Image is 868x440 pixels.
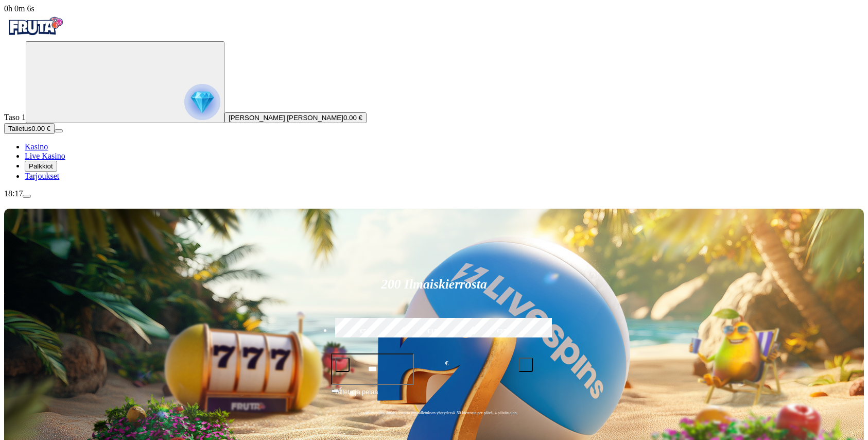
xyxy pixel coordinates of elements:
span: [PERSON_NAME] [PERSON_NAME] [229,114,343,122]
nav: Primary [4,13,864,181]
label: €50 [333,316,397,346]
button: plus icon [518,358,533,372]
span: € [339,386,342,392]
span: Talletus [8,125,31,132]
button: menu [23,195,31,198]
span: user session time [4,4,34,13]
a: Kasino [25,142,48,151]
span: Palkkiot [29,162,53,170]
a: Fruta [4,32,66,41]
button: reward progress [26,41,224,123]
img: Fruta [4,13,66,39]
a: Tarjoukset [25,172,59,180]
label: €150 [402,316,466,346]
span: Talleta ja pelaa [334,387,378,405]
span: 0.00 € [343,114,362,122]
button: minus icon [335,358,350,372]
img: reward progress [184,84,220,120]
a: Live Kasino [25,151,65,160]
span: € [445,359,448,368]
button: [PERSON_NAME] [PERSON_NAME]0.00 € [224,112,367,123]
button: Talletusplus icon0.00 € [4,123,55,134]
button: Palkkiot [25,161,57,172]
label: €250 [471,316,535,346]
nav: Main menu [4,142,864,181]
button: menu [55,129,63,132]
button: Talleta ja pelaa [331,386,537,406]
span: 18:17 [4,189,23,198]
span: Taso 1 [4,113,26,122]
span: 0.00 € [31,125,50,132]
